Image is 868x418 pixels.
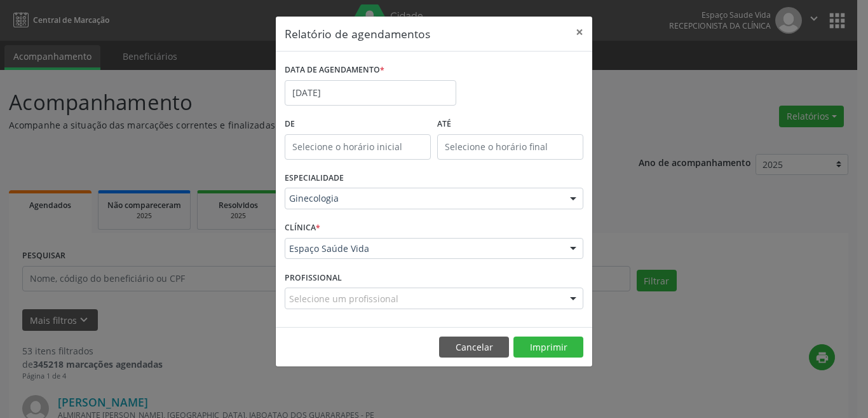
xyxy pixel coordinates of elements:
button: Imprimir [513,337,583,358]
input: Selecione uma data ou intervalo [285,80,456,106]
span: Ginecologia [289,192,557,205]
label: CLÍNICA [285,218,320,238]
button: Close [567,17,592,48]
h5: Relatório de agendamentos [285,25,430,42]
button: Cancelar [439,337,509,358]
label: PROFISSIONAL [285,268,342,288]
input: Selecione o horário final [437,134,583,160]
label: De [285,115,431,134]
label: DATA DE AGENDAMENTO [285,60,384,80]
span: Selecione um profissional [289,292,398,305]
label: ESPECIALIDADE [285,169,344,188]
span: Espaço Saúde Vida [289,242,557,255]
input: Selecione o horário inicial [285,134,431,160]
label: ATÉ [437,115,583,134]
